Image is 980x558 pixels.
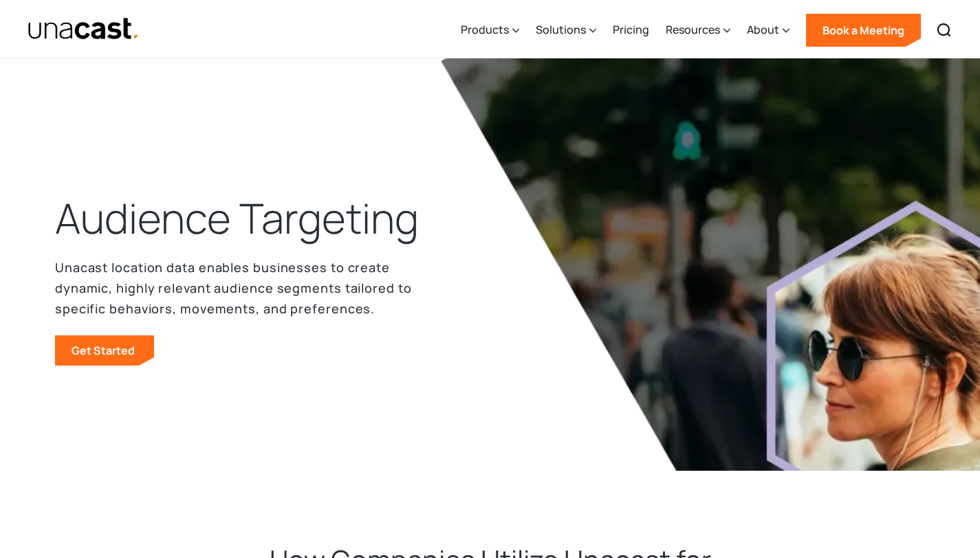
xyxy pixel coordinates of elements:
[28,17,140,41] img: Unacast text logo
[28,17,140,41] a: home
[55,191,419,246] h1: Audience Targeting
[666,21,720,38] div: Resources
[666,2,730,58] div: Resources
[55,257,413,319] p: Unacast location data enables businesses to create dynamic, highly relevant audience segments tai...
[936,22,952,38] img: Search icon
[461,2,519,58] div: Products
[536,21,586,38] div: Solutions
[613,2,649,58] a: Pricing
[55,335,154,366] a: Get Started
[747,2,790,58] div: About
[806,14,921,47] a: Book a Meeting
[461,21,509,38] div: Products
[747,21,779,38] div: About
[536,2,596,58] div: Solutions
